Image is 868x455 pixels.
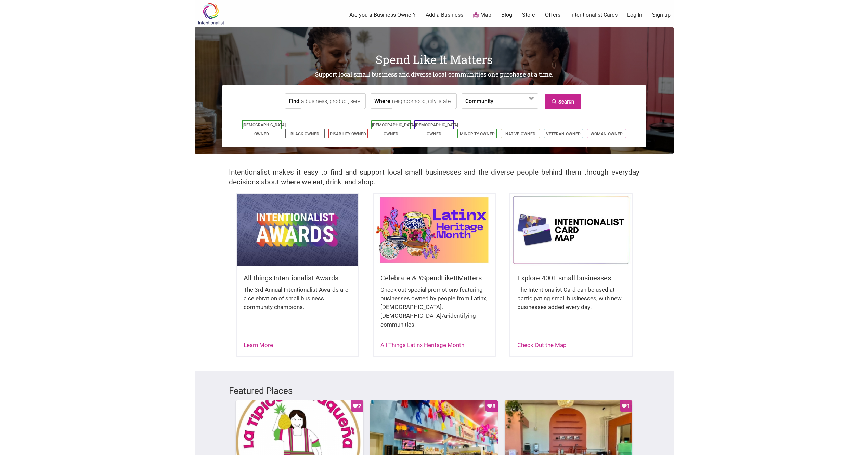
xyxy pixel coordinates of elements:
a: Offers [545,11,560,19]
label: Community [465,94,493,108]
h5: All things Intentionalist Awards [244,273,351,283]
div: Check out special promotions featuring businesses owned by people from Latinx, [DEMOGRAPHIC_DATA]... [380,286,488,336]
a: Minority-Owned [460,132,495,136]
a: Search [545,94,581,109]
a: Add a Business [426,11,463,19]
img: Intentionalist Card Map [510,194,632,266]
a: Black-Owned [290,132,319,136]
a: Sign up [652,11,671,19]
label: Where [374,94,390,108]
img: Latinx / Hispanic Heritage Month [374,194,495,266]
a: [DEMOGRAPHIC_DATA]-Owned [372,123,416,136]
a: Map [473,11,491,19]
a: All Things Latinx Heritage Month [380,342,464,348]
div: The 3rd Annual Intentionalist Awards are a celebration of small business community champions. [244,286,351,319]
a: Veteran-Owned [546,132,581,136]
h2: Intentionalist makes it easy to find and support local small businesses and the diverse people be... [229,167,639,187]
a: Learn More [244,342,273,348]
a: Intentionalist Cards [570,11,618,19]
a: Blog [501,11,512,19]
img: Intentionalist [195,3,227,25]
a: Check Out the Map [517,342,567,348]
h1: Spend Like It Matters [195,51,674,68]
input: neighborhood, city, state [392,94,455,109]
a: Log In [627,11,642,19]
label: Find [289,94,299,108]
input: a business, product, service [301,94,364,109]
a: Disability-Owned [330,132,366,136]
a: Store [522,11,535,19]
a: Native-Owned [505,132,535,136]
a: [DEMOGRAPHIC_DATA]-Owned [415,123,459,136]
h5: Celebrate & #SpendLikeItMatters [380,273,488,283]
h2: Support local small business and diverse local communities one purchase at a time. [195,70,674,79]
div: The Intentionalist Card can be used at participating small businesses, with new businesses added ... [517,286,625,319]
h5: Explore 400+ small businesses [517,273,625,283]
h3: Featured Places [229,385,639,397]
a: [DEMOGRAPHIC_DATA]-Owned [243,123,287,136]
a: Woman-Owned [591,132,623,136]
img: Intentionalist Awards [237,194,358,266]
a: Are you a Business Owner? [349,11,416,19]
